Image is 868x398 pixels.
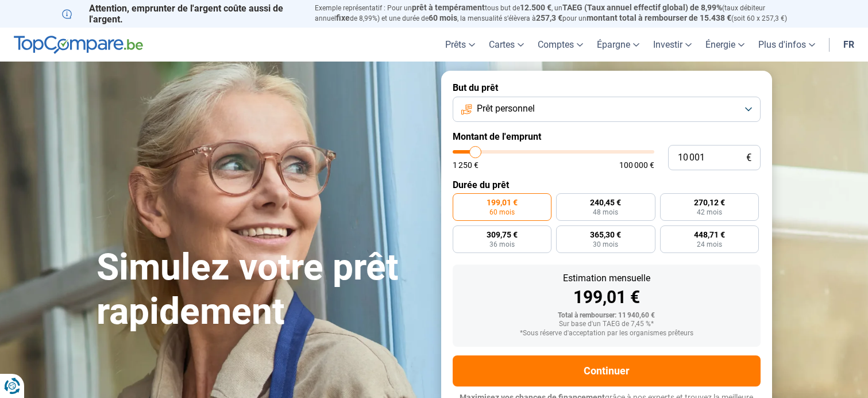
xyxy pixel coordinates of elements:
[520,3,551,12] span: 12.500 €
[462,330,751,338] div: *Sous réserve d'acceptation par les organismes prêteurs
[536,13,562,22] span: 257,3 €
[453,97,761,122] button: Prêt personnel
[429,13,457,22] span: 60 mois
[836,28,861,62] a: fr
[751,28,822,62] a: Plus d'infos
[315,3,807,24] p: Exemple représentatif : Pour un tous but de , un (taux débiteur annuel de 8,99%) et une durée de ...
[587,13,731,22] span: montant total à rembourser de 15.438 €
[62,3,301,25] p: Attention, emprunter de l'argent coûte aussi de l'argent.
[590,198,621,206] span: 240,45 €
[336,13,350,22] span: fixe
[697,209,722,216] span: 42 mois
[489,209,515,216] span: 60 mois
[438,28,482,62] a: Prêts
[531,28,590,62] a: Comptes
[477,102,535,115] span: Prêt personnel
[412,3,485,12] span: prêt à tempérament
[694,198,725,206] span: 270,12 €
[593,241,618,248] span: 30 mois
[619,161,654,169] span: 100 000 €
[453,355,761,386] button: Continuer
[462,289,751,306] div: 199,01 €
[453,161,479,169] span: 1 250 €
[694,231,725,239] span: 448,71 €
[487,231,518,239] span: 309,75 €
[590,28,646,62] a: Épargne
[97,246,427,334] h1: Simulez votre prêt rapidement
[462,312,751,320] div: Total à rembourser: 11 940,60 €
[487,198,518,206] span: 199,01 €
[646,28,699,62] a: Investir
[593,209,618,216] span: 48 mois
[482,28,531,62] a: Cartes
[453,179,761,190] label: Durée du prêt
[699,28,751,62] a: Énergie
[590,231,621,239] span: 365,30 €
[14,36,143,54] img: TopCompare
[746,153,751,163] span: €
[489,241,515,248] span: 36 mois
[462,274,751,283] div: Estimation mensuelle
[562,3,722,12] span: TAEG (Taux annuel effectif global) de 8,99%
[453,82,761,93] label: But du prêt
[697,241,722,248] span: 24 mois
[462,320,751,328] div: Sur base d'un TAEG de 7,45 %*
[453,131,761,142] label: Montant de l'emprunt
